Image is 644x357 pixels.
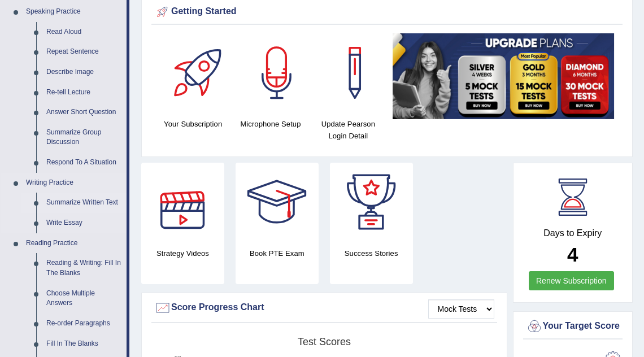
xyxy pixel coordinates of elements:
a: Describe Image [41,62,127,82]
a: Re-tell Lecture [41,82,127,103]
a: Write Essay [41,213,127,233]
a: Read Aloud [41,22,127,42]
a: Repeat Sentence [41,42,127,62]
a: Re-order Paragraphs [41,314,127,334]
h4: Strategy Videos [141,247,224,259]
img: small5.jpg [393,33,614,119]
div: Getting Started [154,3,620,20]
a: Reading & Writing: Fill In The Blanks [41,253,127,283]
tspan: Test scores [298,336,351,347]
h4: Book PTE Exam [236,247,319,259]
h4: Your Subscription [160,118,226,130]
a: Choose Multiple Answers [41,284,127,314]
b: 4 [567,243,578,265]
h4: Microphone Setup [237,118,303,130]
h4: Days to Expiry [526,228,620,238]
h4: Success Stories [330,247,413,259]
div: Your Target Score [526,318,620,335]
a: Summarize Written Text [41,193,127,213]
a: Answer Short Question [41,102,127,123]
a: Reading Practice [21,233,127,254]
a: Summarize Group Discussion [41,123,127,153]
a: Fill In The Blanks [41,334,127,354]
a: Renew Subscription [529,271,614,290]
a: Respond To A Situation [41,153,127,173]
h4: Update Pearson Login Detail [315,118,381,142]
a: Writing Practice [21,173,127,193]
a: Speaking Practice [21,2,127,22]
div: Score Progress Chart [154,299,494,316]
